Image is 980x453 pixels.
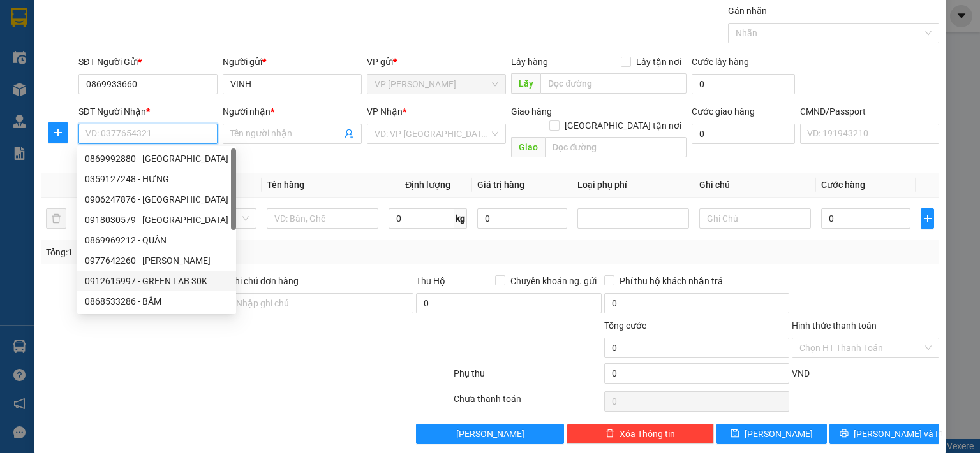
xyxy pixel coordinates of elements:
[228,276,299,286] label: Ghi chú đơn hàng
[560,119,687,133] span: [GEOGRAPHIC_DATA] tận nơi
[511,137,545,157] span: Giao
[605,429,614,439] span: delete
[511,57,548,67] span: Lấy hàng
[614,274,728,288] span: Phí thu hộ khách nhận trả
[267,208,378,229] input: VD: Bàn, Ghế
[692,57,749,67] label: Cước lấy hàng
[78,55,218,69] div: SĐT Người Gửi
[228,293,413,313] input: Ghi chú đơn hàng
[77,210,236,230] div: 0918030579 - ĐỨC
[77,271,236,291] div: 0912615997 - GREEN LAB 30K
[85,152,228,166] div: 0869992880 - [GEOGRAPHIC_DATA]
[223,104,362,119] div: Người nhận
[452,366,602,389] div: Phụ thu
[540,73,687,94] input: Dọc đường
[692,106,755,117] label: Cước giao hàng
[829,424,940,444] button: printer[PERSON_NAME] và In
[78,104,218,119] div: SĐT Người Nhận
[85,192,228,206] div: 0906247876 - [GEOGRAPHIC_DATA]
[511,73,540,94] span: Lấy
[921,208,934,229] button: plus
[800,104,939,119] div: CMND/Passport
[85,274,228,288] div: 0912615997 - GREEN LAB 30K
[454,208,467,229] span: kg
[792,368,810,378] span: VND
[572,173,694,198] th: Loại phụ phí
[367,55,506,69] div: VP gửi
[452,392,602,414] div: Chưa thanh toán
[792,320,877,331] label: Hình thức thanh toán
[604,320,646,331] span: Tổng cước
[511,106,552,117] span: Giao hàng
[545,137,687,157] input: Dọc đường
[416,424,563,444] button: [PERSON_NAME]
[692,74,795,94] input: Cước lấy hàng
[631,55,687,69] span: Lấy tận nơi
[854,427,943,441] span: [PERSON_NAME] và In
[416,276,445,286] span: Thu Hộ
[77,250,236,271] div: 0977642260 - HUY
[921,213,933,224] span: plus
[267,180,304,190] span: Tên hàng
[85,213,228,227] div: 0918030579 - [GEOGRAPHIC_DATA]
[620,427,675,441] span: Xóa Thông tin
[77,148,236,169] div: 0869992880 - TÚ TÂY
[699,208,811,229] input: Ghi Chú
[477,180,524,190] span: Giá trị hàng
[405,180,450,190] span: Định lượng
[48,122,68,143] button: plus
[477,208,567,229] input: 0
[716,424,827,444] button: save[PERSON_NAME]
[223,55,362,69] div: Người gửi
[731,429,739,439] span: save
[840,429,849,439] span: printer
[77,291,236,312] div: 0868533286 - BẨM
[745,427,813,441] span: [PERSON_NAME]
[85,233,228,247] div: 0869969212 - QUÂN
[85,254,228,268] div: 0977642260 - [PERSON_NAME]
[46,245,379,259] div: Tổng: 1
[375,75,498,94] span: VP Hoàng Văn Thụ
[728,6,767,16] label: Gán nhãn
[567,424,714,444] button: deleteXóa Thông tin
[85,172,228,186] div: 0359127248 - HƯNG
[367,106,403,117] span: VP Nhận
[77,189,236,210] div: 0906247876 - THÁI QUANG
[505,274,602,288] span: Chuyển khoản ng. gửi
[692,124,795,144] input: Cước giao hàng
[694,173,816,198] th: Ghi chú
[48,127,68,138] span: plus
[456,427,524,441] span: [PERSON_NAME]
[821,180,865,190] span: Cước hàng
[85,294,228,308] div: 0868533286 - BẨM
[46,208,66,229] button: delete
[77,230,236,250] div: 0869969212 - QUÂN
[344,129,354,139] span: user-add
[77,169,236,189] div: 0359127248 - HƯNG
